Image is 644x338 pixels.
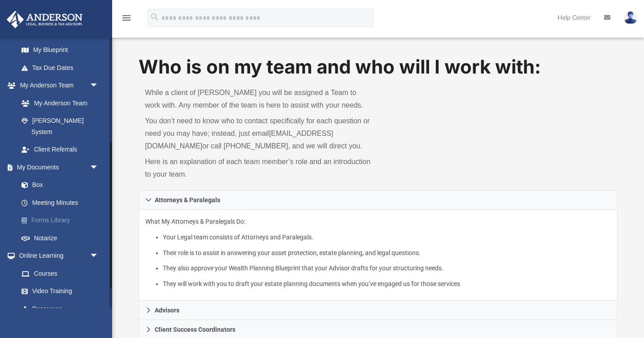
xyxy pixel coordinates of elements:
a: Meeting Minutes [13,194,112,212]
a: menu [121,17,132,23]
span: arrow_drop_down [90,77,108,95]
a: My Documentsarrow_drop_down [6,158,112,176]
a: Tax Due Dates [13,59,112,77]
span: arrow_drop_down [90,247,108,265]
div: Attorneys & Paralegals [139,210,617,301]
a: Online Learningarrow_drop_down [6,247,108,265]
li: Your Legal team consists of Attorneys and Paralegals. [163,232,610,243]
p: What My Attorneys & Paralegals Do: [145,216,610,289]
p: While a client of [PERSON_NAME] you will be assigned a Team to work with. Any member of the team ... [145,87,372,112]
span: Attorneys & Paralegals [155,197,220,203]
p: Here is an explanation of each team member’s role and an introduction to your team. [145,156,372,181]
a: My Anderson Team [13,94,103,112]
a: Courses [13,264,108,282]
a: Box [13,176,108,194]
li: Their role is to assist in answering your asset protection, estate planning, and legal questions. [163,247,610,259]
h1: Who is on my team and who will I work with: [139,54,617,80]
i: search [150,12,160,22]
img: User Pic [624,11,637,24]
a: My Blueprint [13,41,108,59]
a: Attorneys & Paralegals [139,190,617,210]
img: Anderson Advisors Platinum Portal [4,11,85,28]
a: Video Training [13,282,103,300]
i: menu [121,13,132,23]
a: [PERSON_NAME] System [13,112,108,141]
a: Forms Library [13,212,112,230]
p: You don’t need to know who to contact specifically for each question or need you may have; instea... [145,115,372,152]
span: arrow_drop_down [90,158,108,177]
a: Advisors [139,301,617,320]
span: Client Success Coordinators [155,326,235,333]
a: My Anderson Teamarrow_drop_down [6,77,108,95]
li: They also approve your Wealth Planning Blueprint that your Advisor drafts for your structuring ne... [163,263,610,274]
a: Notarize [13,229,112,247]
a: Client Referrals [13,141,108,159]
span: Advisors [155,307,179,313]
a: Resources [13,300,108,318]
li: They will work with you to draft your estate planning documents when you’ve engaged us for those ... [163,278,610,290]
